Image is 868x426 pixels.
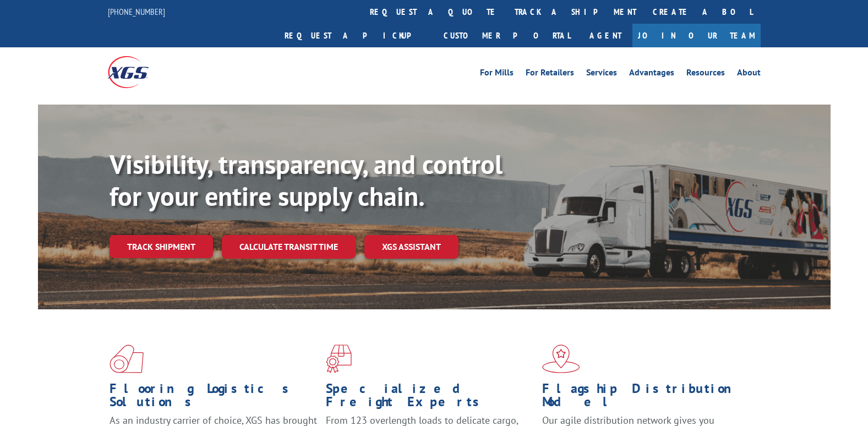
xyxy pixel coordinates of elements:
a: Services [586,68,617,80]
img: xgs-icon-focused-on-flooring-red [326,345,352,373]
a: Agent [578,24,632,47]
b: Visibility, transparency, and control for your entire supply chain. [110,147,503,213]
h1: Flooring Logistics Solutions [110,382,318,414]
a: Join Our Team [632,24,761,47]
a: For Mills [480,68,514,80]
a: Customer Portal [435,24,578,47]
a: Track shipment [110,235,213,258]
img: xgs-icon-total-supply-chain-intelligence-red [110,345,144,373]
a: Resources [686,68,725,80]
a: Advantages [629,68,674,80]
a: About [737,68,761,80]
h1: Specialized Freight Experts [326,382,534,414]
a: XGS ASSISTANT [364,235,458,259]
a: Calculate transit time [222,235,356,259]
a: Request a pickup [276,24,435,47]
h1: Flagship Distribution Model [542,382,750,414]
img: xgs-icon-flagship-distribution-model-red [542,345,580,373]
a: [PHONE_NUMBER] [108,6,165,17]
a: For Retailers [526,68,574,80]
